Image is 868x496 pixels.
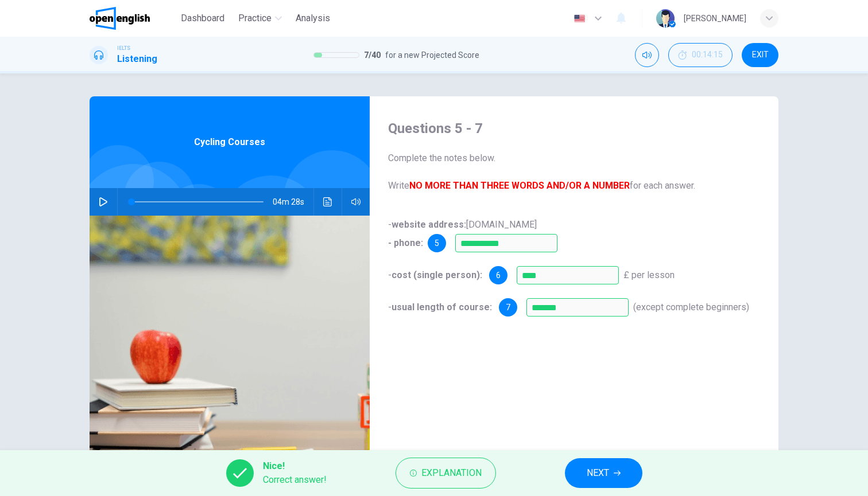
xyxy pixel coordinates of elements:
img: Cycling Courses [90,216,370,495]
h4: Questions 5 - 7 [388,119,760,138]
span: - [388,270,485,280]
span: IELTS [117,44,130,52]
button: Explanation [396,458,496,489]
b: - phone: [388,237,423,248]
span: 04m 28s [273,188,313,216]
span: Nice! [263,459,327,473]
button: 00:14:15 [668,43,733,67]
input: 020 756 24028; 02075624028; [455,234,557,252]
span: - [DOMAIN_NAME] [388,219,537,248]
button: NEXT [565,458,642,488]
span: £ per lesson [623,270,675,280]
button: Analysis [291,8,335,29]
span: Dashboard [181,11,224,25]
span: for a new Projected Score [385,48,479,62]
button: Practice [234,8,286,29]
img: Profile picture [656,9,675,28]
div: Hide [668,43,733,67]
span: (except complete beginners) [633,302,749,313]
b: website address: [392,219,466,230]
span: Explanation [421,465,482,481]
span: NEXT [587,465,609,481]
div: Mute [635,43,659,67]
button: Dashboard [176,8,229,29]
span: 5 [435,239,439,247]
a: OpenEnglish logo [90,7,176,30]
span: 6 [496,271,501,279]
button: EXIT [742,43,778,67]
img: OpenEnglish logo [90,7,150,30]
span: Practice [238,11,272,25]
div: [PERSON_NAME] [684,11,746,25]
input: 27.50; 27.5 [517,266,619,284]
img: en [572,14,587,23]
span: Analysis [296,11,330,25]
b: cost (single person): [392,270,482,280]
span: - [388,302,494,313]
span: 00:14:15 [692,50,723,60]
span: 7 / 40 [364,48,381,62]
button: Click to see the audio transcription [319,188,337,216]
span: Correct answer! [263,473,327,487]
h1: Listening [117,52,157,66]
span: 7 [506,303,510,311]
input: 3 hours; 3 hrs; three hours; three hrs; [526,298,629,317]
span: EXIT [752,50,769,60]
b: usual length of course: [392,302,492,313]
b: NO MORE THAN THREE WORDS AND/OR A NUMBER [409,180,630,191]
span: Complete the notes below. Write for each answer. [388,151,760,193]
span: Cycling Courses [194,135,265,149]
